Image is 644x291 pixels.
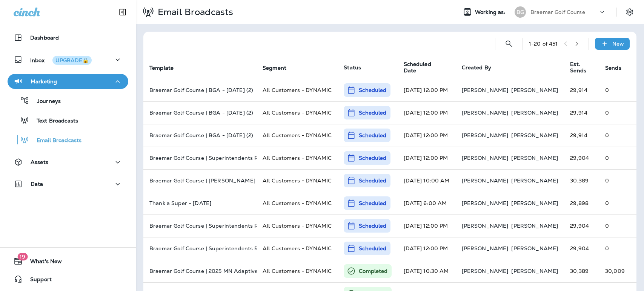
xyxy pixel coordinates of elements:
[31,78,57,84] p: Marketing
[8,30,128,45] button: Dashboard
[149,178,251,184] p: Braemar Golf Course | Scotty Cameron Event 2025 - 9/23
[149,132,251,138] p: Braemar Golf Course | BGA - Sept 2025 (2)
[359,245,386,252] p: Scheduled
[263,132,332,139] span: All Customers - DYNAMIC
[511,87,558,93] p: [PERSON_NAME]
[404,61,453,74] span: Scheduled Date
[155,6,233,18] p: Email Broadcasts
[398,147,456,169] td: [DATE] 12:00 PM
[398,101,456,124] td: [DATE] 12:00 PM
[149,65,174,71] span: Template
[564,260,599,282] td: 30,389
[462,223,509,229] p: [PERSON_NAME]
[149,223,251,229] p: Braemar Golf Course | Superintendents Revenge - October 2025
[359,132,386,139] p: Scheduled
[29,137,81,144] p: Email Broadcasts
[31,181,43,187] p: Data
[462,155,509,161] p: [PERSON_NAME]
[398,260,456,282] td: [DATE] 10:30 AM
[599,192,634,214] td: 0
[605,64,631,71] span: Sends
[359,109,386,116] p: Scheduled
[263,109,332,116] span: All Customers - DYNAMIC
[8,93,128,109] button: Journeys
[570,61,596,74] span: Est. Sends
[149,110,251,116] p: Braemar Golf Course | BGA - Sept 2025 (2)
[564,147,599,169] td: 29,904
[359,199,386,207] p: Scheduled
[55,58,89,63] div: UPGRADE🔒
[515,6,526,18] div: BG
[149,268,251,274] p: Braemar Golf Course | 2025 MN Adaptive Open Volunteers Last Call
[462,200,509,206] p: [PERSON_NAME]
[511,268,558,274] p: [PERSON_NAME]
[149,200,251,206] p: Thank a Super - September 2025
[263,65,286,71] span: Segment
[511,178,558,184] p: [PERSON_NAME]
[29,118,78,125] p: Text Broadcasts
[8,52,128,67] button: InboxUPGRADE🔒
[605,65,621,71] span: Sends
[564,169,599,192] td: 30,389
[599,237,634,260] td: 0
[564,192,599,214] td: 29,898
[564,237,599,260] td: 29,904
[599,101,634,124] td: 0
[501,36,516,51] button: Search Email Broadcasts
[475,9,507,15] span: Working as:
[398,214,456,237] td: [DATE] 12:00 PM
[599,79,634,101] td: 0
[398,237,456,260] td: [DATE] 12:00 PM
[263,177,332,184] span: All Customers - DYNAMIC
[462,110,509,116] p: [PERSON_NAME]
[564,101,599,124] td: 29,914
[344,64,361,71] span: Status
[23,276,52,285] span: Support
[599,214,634,237] td: 0
[359,86,386,94] p: Scheduled
[359,154,386,162] p: Scheduled
[530,9,585,15] p: Braemar Golf Course
[511,223,558,229] p: [PERSON_NAME]
[359,177,386,184] p: Scheduled
[263,245,332,252] span: All Customers - DYNAMIC
[23,258,62,267] span: What's New
[529,41,558,47] div: 1 - 20 of 451
[263,200,332,207] span: All Customers - DYNAMIC
[623,5,636,19] button: Settings
[30,56,92,64] p: Inbox
[462,87,509,93] p: [PERSON_NAME]
[149,87,251,93] p: Braemar Golf Course | BGA - Sept 2025 (2)
[462,178,509,184] p: [PERSON_NAME]
[462,268,509,274] p: [PERSON_NAME]
[511,200,558,206] p: [PERSON_NAME]
[398,124,456,147] td: [DATE] 12:00 PM
[8,272,128,287] button: Support
[398,169,456,192] td: [DATE] 10:00 AM
[511,132,558,138] p: [PERSON_NAME]
[511,155,558,161] p: [PERSON_NAME]
[112,5,133,20] button: Collapse Sidebar
[599,260,634,282] td: 30,009
[263,222,332,229] span: All Customers - DYNAMIC
[462,132,509,138] p: [PERSON_NAME]
[599,169,634,192] td: 0
[17,253,28,260] span: 19
[398,79,456,101] td: [DATE] 12:00 PM
[564,79,599,101] td: 29,914
[263,155,332,161] span: All Customers - DYNAMIC
[564,124,599,147] td: 29,914
[8,155,128,170] button: Assets
[263,87,332,93] span: All Customers - DYNAMIC
[8,112,128,128] button: Text Broadcasts
[612,41,624,47] p: New
[52,56,92,65] button: UPGRADE🔒
[462,245,509,251] p: [PERSON_NAME]
[511,110,558,116] p: [PERSON_NAME]
[8,74,128,89] button: Marketing
[359,222,386,230] p: Scheduled
[404,61,443,74] span: Scheduled Date
[398,192,456,214] td: [DATE] 6:00 AM
[564,214,599,237] td: 29,904
[8,176,128,191] button: Data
